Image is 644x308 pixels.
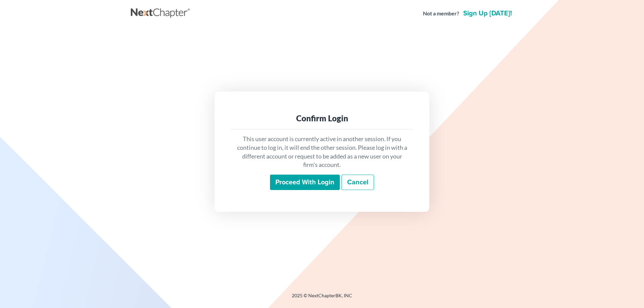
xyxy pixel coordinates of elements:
[236,113,408,124] div: Confirm Login
[236,135,408,169] p: This user account is currently active in another session. If you continue to log in, it will end ...
[341,175,374,190] a: Cancel
[270,175,340,190] input: Proceed with login
[131,292,513,304] div: 2025 © NextChapterBK, INC
[462,10,513,17] a: Sign up [DATE]!
[423,10,459,17] strong: Not a member?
